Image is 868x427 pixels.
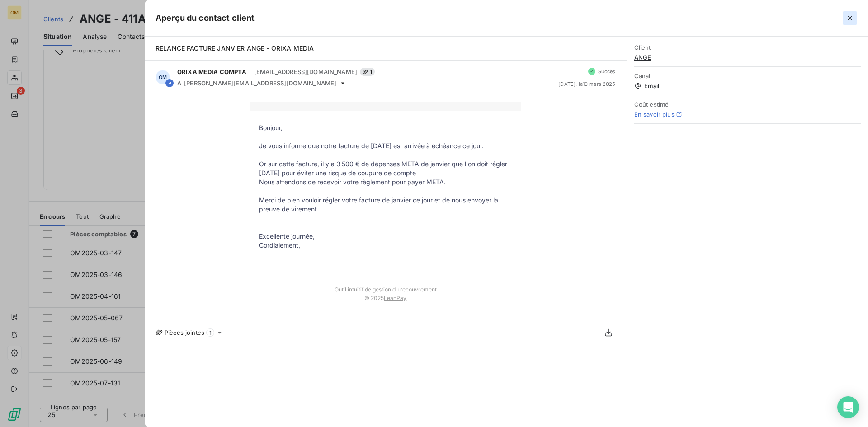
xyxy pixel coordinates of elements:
td: Outil intuitif de gestion du recouvrement [250,277,521,293]
span: RELANCE FACTURE JANVIER ANGE - ORIXA MEDIA [156,44,314,52]
a: LeanPay [384,295,406,301]
span: [EMAIL_ADDRESS][DOMAIN_NAME] [254,68,357,75]
span: Client [634,44,861,51]
span: À [177,80,181,87]
span: ANGE [634,54,861,61]
p: Excellente journée, [259,232,512,241]
span: [DATE] , le 10 mars 2025 [558,81,615,87]
span: Email [634,82,861,89]
span: 1 [360,68,375,76]
span: Succès [598,69,616,74]
div: OM [156,70,170,84]
span: ORIXA MEDIA COMPTA [177,68,246,75]
span: 1 [206,328,214,337]
span: Coût estimé [634,101,861,108]
span: Canal [634,72,861,80]
span: - [249,69,251,75]
div: Open Intercom Messenger [837,396,859,418]
p: Or sur cette facture, il y a 3 500 € de dépenses META de janvier que l'on doit régler [DATE] pour... [259,160,512,178]
p: Cordialement, [259,241,512,250]
td: © 2025 [250,293,521,310]
span: [PERSON_NAME][EMAIL_ADDRESS][DOMAIN_NAME] [184,80,336,87]
p: Nous attendons de recevoir votre règlement pour payer META. [259,178,512,187]
span: Pièces jointes [165,329,204,336]
h5: Aperçu du contact client [156,12,255,24]
a: En savoir plus [634,111,675,118]
p: Merci de bien vouloir régler votre facture de janvier ce jour et de nous envoyer la preuve de vir... [259,196,512,214]
p: Je vous informe que notre facture de [DATE] est arrivée à échéance ce jour. [259,141,512,150]
p: Bonjour, [259,123,512,132]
